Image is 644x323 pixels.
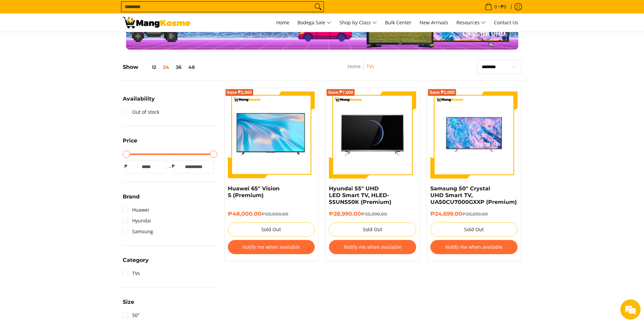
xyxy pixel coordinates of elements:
[329,91,416,179] img: hyundai-ultra-hd-smart-tv-65-inch-full-view-mang-kosme
[456,19,486,27] span: Resources
[160,64,172,70] button: 24
[494,19,518,26] span: Contact Us
[429,90,455,95] span: Save ₱2,000
[123,258,149,268] summary: Open
[3,184,129,208] textarea: Type your message and hit 'Enter'
[273,14,293,32] a: Home
[430,91,518,179] img: Samsung 50" Crystal UHD Smart TV, UA50CU7000GXXP (Premium)
[123,107,159,117] a: Out of stock
[123,64,198,71] h5: Show
[294,14,335,32] a: Bodega Sale
[430,240,518,254] button: Notify me when available
[329,222,416,237] button: Sold Out
[276,19,289,26] span: Home
[123,258,149,263] span: Category
[111,3,127,20] div: Minimize live chat window
[39,85,93,153] span: We're online!
[228,95,315,174] img: huawei-s-65-inch-4k-lcd-display-tv-full-view-mang-kosme
[491,14,522,32] a: Contact Us
[366,63,374,70] a: TVs
[123,96,155,102] span: Availability
[123,194,140,205] summary: Open
[123,194,140,199] span: Brand
[123,17,190,28] img: TVs - Premium Television Brands l Mang Kosme
[500,4,507,9] span: ₱0
[339,19,377,27] span: Shop by Class
[35,38,114,47] div: Chat with us now
[123,299,134,305] span: Size
[313,2,324,12] button: Search
[462,211,488,217] del: ₱26,699.00
[185,64,198,70] button: 48
[348,63,361,70] a: Home
[170,163,177,170] span: ₱
[328,90,353,95] span: Save ₱7,000
[123,138,137,149] summary: Open
[123,205,149,215] a: Huawei
[430,211,518,217] h6: ₱24,699.00
[329,211,416,217] h6: ₱28,990.00
[416,14,452,32] a: New Arrivals
[329,240,416,254] button: Notify me when available
[329,185,391,205] a: Hyundai 55" UHD LED Smart TV, HLED-55UN550K (Premium)
[483,3,508,10] span: •
[197,14,522,32] nav: Main Menu
[336,14,380,32] a: Shop by Class
[123,299,134,310] summary: Open
[430,185,517,205] a: Samsung 50" Crystal UHD Smart TV, UA50CU7000GXXP (Premium)
[228,240,315,254] button: Notify me when available
[311,62,411,78] nav: Breadcrumbs
[123,310,140,321] a: 50"
[297,19,331,27] span: Bodega Sale
[123,96,155,107] summary: Open
[382,14,415,32] a: Bulk Center
[123,138,137,143] span: Price
[227,90,252,95] span: Save ₱2,000
[123,163,129,170] span: ₱
[261,211,288,217] del: ₱50,000.00
[172,64,185,70] button: 36
[420,19,448,26] span: New Arrivals
[430,222,518,237] button: Sold Out
[228,211,315,217] h6: ₱48,000.00
[385,19,411,26] span: Bulk Center
[123,226,153,237] a: Samsung
[361,211,387,217] del: ₱35,990.00
[228,222,315,237] button: Sold Out
[453,14,489,32] a: Resources
[123,215,151,226] a: Hyundai
[123,268,140,279] a: TVs
[228,185,280,198] a: Huawei 65" Vision S (Premium)
[493,4,498,9] span: 0
[138,64,160,70] button: 12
